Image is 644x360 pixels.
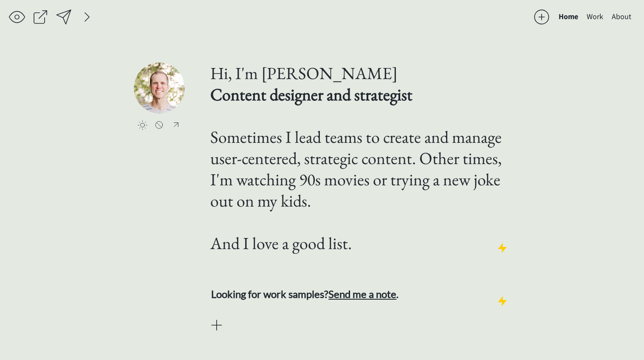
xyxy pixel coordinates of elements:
img: Matt Weston picture [134,62,185,113]
button: Home [554,9,582,26]
button: Work [582,9,607,26]
strong: Content designer and strategist [210,83,412,105]
h1: Hi, I'm [PERSON_NAME] Sometimes I lead teams to create and manage user-centered, strategic conten... [210,62,508,254]
span: Looking for work samples? . [211,288,398,300]
a: Send me a note [328,288,396,300]
button: About [607,9,636,26]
